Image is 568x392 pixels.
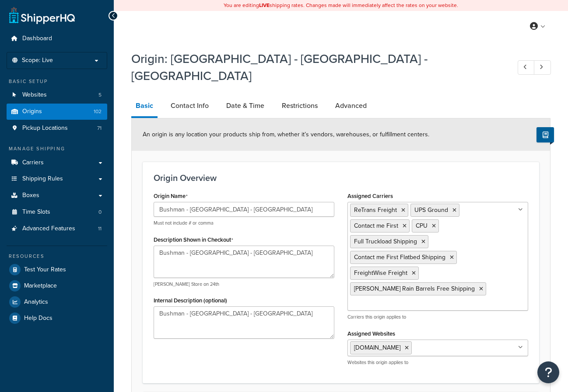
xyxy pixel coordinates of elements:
[222,95,269,116] a: Date & Time
[518,60,535,75] a: Previous Record
[354,343,400,352] span: [DOMAIN_NAME]
[154,297,227,304] label: Internal Description (optional)
[7,294,107,310] a: Analytics
[154,246,334,278] textarea: Bushman - [GEOGRAPHIC_DATA] - [GEOGRAPHIC_DATA]
[98,225,102,232] span: 11
[354,205,397,215] span: ReTrans Freight
[347,193,393,199] label: Assigned Carriers
[7,87,107,103] li: Websites
[354,253,445,262] span: Contact me First Flatbed Shipping
[24,282,57,290] span: Marketplace
[7,78,107,85] div: Basic Setup
[347,359,528,366] p: Websites this origin applies to
[347,314,528,320] p: Carriers this origin applies to
[7,87,107,103] a: Websites5
[7,171,107,187] a: Shipping Rules
[536,127,554,142] button: Show Help Docs
[354,237,417,246] span: Full Truckload Shipping
[7,262,107,278] a: Test Your Rates
[154,193,188,200] label: Origin Name
[131,95,158,118] a: Basic
[166,95,213,116] a: Contact Info
[354,284,475,293] span: [PERSON_NAME] Rain Barrels Free Shipping
[22,192,39,199] span: Boxes
[97,125,102,132] span: 71
[354,221,398,230] span: Contact me First
[7,104,107,120] a: Origins102
[131,50,501,84] h1: Origin: [GEOGRAPHIC_DATA] - [GEOGRAPHIC_DATA] - [GEOGRAPHIC_DATA]
[154,173,528,183] h3: Origin Overview
[7,221,107,237] li: Advanced Features
[24,315,53,322] span: Help Docs
[7,120,107,136] li: Pickup Locations
[277,95,322,116] a: Restrictions
[22,175,63,183] span: Shipping Rules
[259,1,270,9] b: LIVE
[7,145,107,153] div: Manage Shipping
[94,108,102,115] span: 102
[22,125,68,132] span: Pickup Locations
[7,278,107,294] a: Marketplace
[416,221,428,230] span: CPU
[22,35,52,42] span: Dashboard
[22,91,47,99] span: Websites
[22,208,50,216] span: Time Slots
[414,205,448,215] span: UPS Ground
[7,155,107,171] a: Carriers
[7,253,107,260] div: Resources
[22,225,75,232] span: Advanced Features
[347,330,395,337] label: Assigned Websites
[7,221,107,237] a: Advanced Features11
[98,208,102,216] span: 0
[24,266,66,274] span: Test Your Rates
[22,108,42,115] span: Origins
[154,236,233,243] label: Description Shown in Checkout
[22,159,44,167] span: Carriers
[7,204,107,220] a: Time Slots0
[331,95,371,116] a: Advanced
[534,60,551,75] a: Next Record
[24,298,48,306] span: Analytics
[143,130,429,139] span: An origin is any location your products ship from, whether it’s vendors, warehouses, or fulfillme...
[354,268,407,278] span: FreightWise Freight
[537,361,559,383] button: Open Resource Center
[22,57,53,64] span: Scope: Live
[7,310,107,326] a: Help Docs
[154,306,334,339] textarea: Bushman - [GEOGRAPHIC_DATA] - [GEOGRAPHIC_DATA]
[7,187,107,204] a: Boxes
[7,104,107,120] li: Origins
[7,204,107,220] li: Time Slots
[7,31,107,47] a: Dashboard
[7,120,107,136] a: Pickup Locations71
[154,220,334,226] p: Must not include # or comma
[98,91,102,99] span: 5
[154,281,334,288] p: [PERSON_NAME] Store on 24th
